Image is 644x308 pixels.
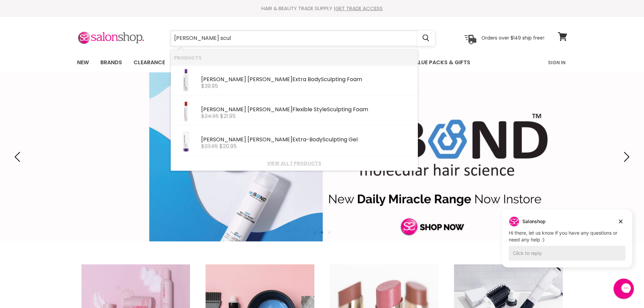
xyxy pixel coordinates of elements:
span: $20.95 [219,142,237,150]
span: $21.95 [220,112,236,120]
form: Product [170,30,435,46]
b: [PERSON_NAME] [201,136,246,143]
b: [PERSON_NAME] [247,105,292,113]
s: $24.95 [201,112,219,120]
button: Previous [12,150,25,164]
li: Page dot 2 [321,231,323,234]
iframe: Gorgias live chat campaigns [497,208,637,278]
a: Clearance [128,55,170,70]
div: Extra-Body lpting Gel [201,137,414,144]
div: Flexible Style lpting Foam [201,106,414,114]
button: Next [619,150,632,164]
b: [PERSON_NAME] [201,75,246,83]
li: Page dot 1 [313,231,316,234]
button: Search [417,30,435,46]
input: Search [171,30,417,46]
b: [PERSON_NAME] [201,105,246,113]
b: [PERSON_NAME] [247,136,292,143]
li: Products [171,50,418,65]
ul: Main menu [72,53,510,72]
iframe: Gorgias live chat messenger [610,276,637,301]
a: GET TRADE ACCESS [335,5,383,12]
li: Page dot 3 [328,231,331,234]
a: Value Packs & Gifts [406,55,475,70]
s: $23.95 [201,142,218,150]
img: EXTRABODYGEL.webp [174,129,198,152]
b: Scu [327,105,336,113]
p: Orders over $149 ship free! [481,35,544,41]
b: Scu [323,136,332,143]
a: Sign In [544,55,570,70]
li: View All [171,156,418,171]
img: SCULPTFOAM.webp [174,99,198,122]
a: Brands [95,55,127,70]
li: Products: Paul Mitchell Extra-Body Sculpting Gel [171,125,418,156]
a: View all 7 products [174,161,414,166]
b: Scu [321,75,330,83]
b: [PERSON_NAME] [247,75,292,83]
span: $39.95 [201,82,218,90]
nav: Main [69,53,576,72]
li: Products: Paul Mitchell Extra Body Sculpting Foam [171,65,418,95]
a: New [72,55,94,70]
img: paul-mitchell-extra-body-sculpting-foam-500ml-700x700.webp [174,69,198,92]
div: Extra Body lpting Foam [201,76,414,84]
div: HAIR & BEAUTY TRADE SUPPLY | [69,5,576,12]
li: Products: Paul Mitchell Flexible Style Sculpting Foam [171,95,418,125]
